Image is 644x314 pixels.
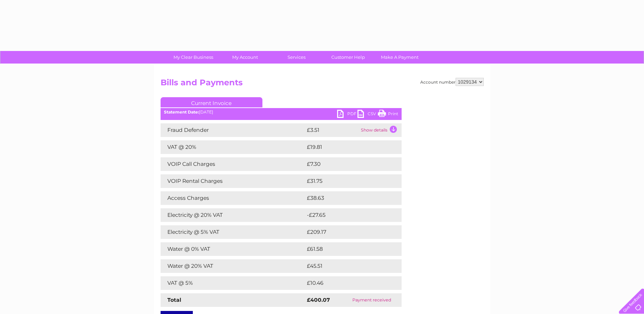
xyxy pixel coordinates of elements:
[165,51,221,64] a: My Clear Business
[320,51,376,64] a: Customer Help
[305,123,359,137] td: £3.51
[161,276,305,290] td: VAT @ 5%
[161,225,305,239] td: Electricity @ 5% VAT
[359,123,402,137] td: Show details
[161,174,305,188] td: VOIP Rental Charges
[337,110,357,120] a: PDF
[305,140,387,154] td: £19.81
[305,225,389,239] td: £209.17
[161,259,305,273] td: Water @ 20% VAT
[161,140,305,154] td: VAT @ 20%
[420,78,484,86] div: Account number
[305,174,387,188] td: £31.75
[305,276,388,290] td: £10.46
[217,51,273,64] a: My Account
[305,191,388,205] td: £38.63
[307,297,330,303] strong: £400.07
[305,157,386,171] td: £7.30
[161,97,262,107] a: Current Invoice
[269,51,325,64] a: Services
[305,242,387,256] td: £61.58
[342,293,401,307] td: Payment received
[161,242,305,256] td: Water @ 0% VAT
[305,259,387,273] td: £45.51
[161,191,305,205] td: Access Charges
[161,78,484,91] h2: Bills and Payments
[161,110,402,115] div: [DATE]
[372,51,428,64] a: Make A Payment
[161,208,305,222] td: Electricity @ 20% VAT
[378,110,398,120] a: Print
[305,208,389,222] td: -£27.65
[161,157,305,171] td: VOIP Call Charges
[167,297,181,303] strong: Total
[164,109,199,115] b: Statement Date:
[357,110,378,120] a: CSV
[161,123,305,137] td: Fraud Defender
